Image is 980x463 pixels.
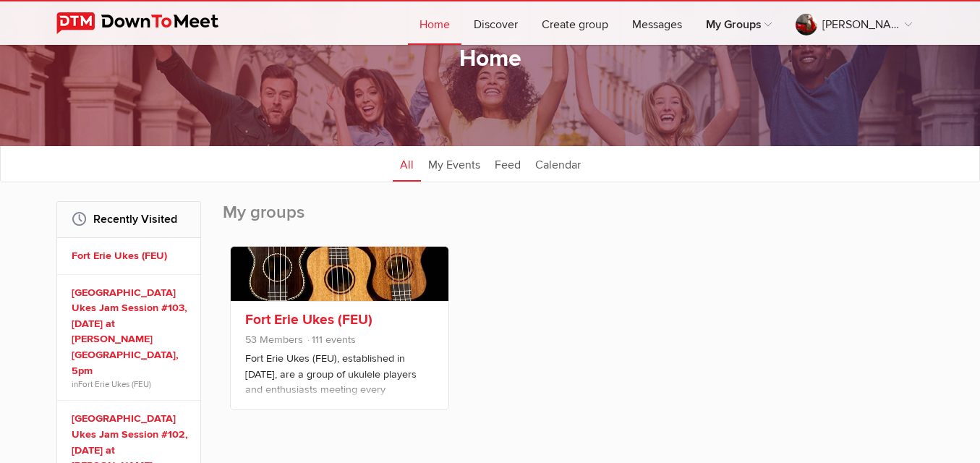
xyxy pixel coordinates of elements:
a: Fort Erie Ukes (FEU) [245,311,372,328]
a: Fort Erie Ukes (FEU) [72,248,190,264]
a: [PERSON_NAME] [784,1,924,45]
span: 53 Members [245,334,303,346]
a: Discover [462,1,529,45]
a: My Events [421,145,487,182]
a: Create group [530,1,620,45]
h2: My groups [223,201,924,239]
span: 111 events [306,334,356,346]
a: [GEOGRAPHIC_DATA] Ukes Jam Session #103, [DATE] at [PERSON_NAME][GEOGRAPHIC_DATA], 5pm [72,285,190,379]
a: Home [408,1,461,45]
a: Messages [621,1,694,45]
span: in [72,378,190,390]
h2: Recently Visited [72,202,186,237]
a: All [393,145,421,182]
p: Fort Erie Ukes (FEU), established in [DATE], are a group of ukulele players and enthusiasts meeti... [245,351,434,423]
a: Calendar [528,145,588,182]
a: Feed [487,145,528,182]
a: My Groups [694,1,783,45]
img: DownToMeet [56,12,241,34]
a: Fort Erie Ukes (FEU) [78,379,151,389]
h1: Home [459,44,521,75]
